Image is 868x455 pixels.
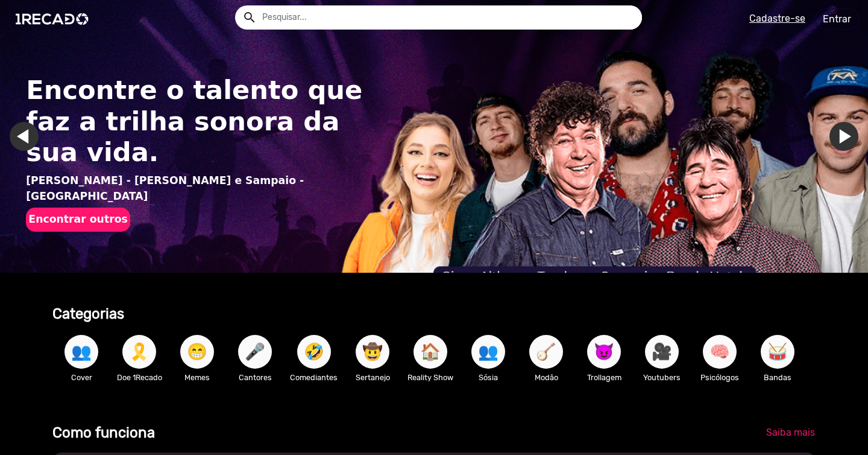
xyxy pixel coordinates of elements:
span: 😁 [187,335,207,369]
span: 🤣 [304,335,324,369]
span: 🥁 [767,335,788,369]
a: Ir para o último slide [10,122,39,151]
p: Atletas [813,372,858,383]
p: Sertanejo [350,372,395,383]
button: 😈 [587,335,621,369]
button: 👥 [64,335,98,369]
input: Pesquisar... [253,5,642,30]
a: Entrar [815,8,859,30]
span: 😈 [594,335,614,369]
a: Saiba mais [756,422,825,444]
button: 🥁 [761,335,794,369]
button: Encontrar outros [26,208,130,232]
b: Como funciona [52,424,155,441]
button: 🎤 [238,335,272,369]
p: Comediantes [290,372,338,383]
p: Sósia [465,372,511,383]
span: 🧠 [709,335,730,369]
button: 🧠 [703,335,737,369]
button: 🏠 [414,335,447,369]
button: 🎗️ [122,335,156,369]
button: 🤣 [297,335,331,369]
p: Memes [174,372,220,383]
mat-icon: Example home icon [242,10,257,25]
p: Bandas [755,372,800,383]
u: Cadastre-se [749,13,805,24]
p: Psicólogos [697,372,743,383]
p: Cover [58,372,104,383]
p: Doe 1Recado [116,372,162,383]
button: 🎥 [645,335,679,369]
button: 🪕 [529,335,563,369]
span: 👥 [478,335,498,369]
p: Modão [523,372,569,383]
span: Saiba mais [766,427,815,438]
p: Trollagem [581,372,627,383]
button: 😁 [180,335,214,369]
button: 👥 [471,335,505,369]
button: Example home icon [238,6,259,27]
button: 🤠 [356,335,389,369]
span: 🎤 [245,335,265,369]
span: 🤠 [362,335,383,369]
b: Categorias [52,305,124,322]
span: 🎗️ [129,335,149,369]
p: Youtubers [639,372,685,383]
span: 🪕 [536,335,556,369]
a: Ir para o próximo slide [829,122,858,151]
p: Cantores [232,372,278,383]
span: 🎥 [652,335,672,369]
span: 👥 [71,335,92,369]
h1: Encontre o talento que faz a trilha sonora da sua vida. [26,75,373,169]
p: [PERSON_NAME] - [PERSON_NAME] e Sampaio - [GEOGRAPHIC_DATA] [26,173,373,205]
p: Reality Show [407,372,453,383]
span: 🏠 [420,335,441,369]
